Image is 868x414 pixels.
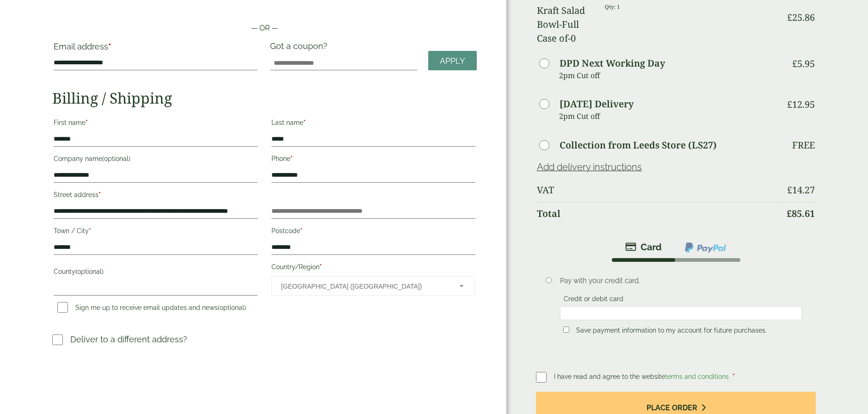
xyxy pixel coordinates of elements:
[563,309,799,317] iframe: Secure card payment input frame
[300,227,302,235] abbr: required
[787,98,792,111] span: £
[792,57,797,70] span: £
[86,119,88,126] abbr: required
[54,188,258,204] label: Street address
[290,155,293,162] abbr: required
[281,277,447,296] span: United Kingdom (UK)
[605,3,620,10] small: Qty: 1
[271,152,475,168] label: Phone
[560,276,802,286] p: Pay with your credit card.
[98,191,101,198] abbr: required
[54,304,250,314] label: Sign me up to receive email updates and news
[320,263,322,271] abbr: required
[271,260,475,276] label: Country/Region
[70,333,187,346] p: Deliver to a different address?
[52,23,477,34] p: — OR —
[54,224,258,240] label: Town / City
[560,295,627,305] label: Credit or debit card
[54,152,258,168] label: Company name
[625,241,662,253] img: stripe.png
[303,119,306,126] abbr: required
[787,207,792,220] span: £
[52,89,477,107] h2: Billing / Shipping
[57,302,68,313] input: Sign me up to receive email updates and news(optional)
[787,184,815,196] bdi: 14.27
[792,140,815,151] p: Free
[440,56,465,66] span: Apply
[560,59,665,68] label: DPD Next Working Day
[428,51,477,71] a: Apply
[787,207,815,220] bdi: 85.61
[560,99,634,109] label: [DATE] Delivery
[787,11,792,24] span: £
[89,227,91,235] abbr: required
[684,241,727,253] img: ppcp-gateway.png
[218,304,246,311] span: (optional)
[787,11,815,24] bdi: 25.86
[270,41,331,56] label: Got a coupon?
[559,68,780,82] p: 2pm Cut off
[573,327,770,337] label: Save payment information to my account for future purchases.
[271,276,475,296] span: Country/Region
[559,109,780,123] p: 2pm Cut off
[665,373,729,380] a: terms and conditions
[537,179,780,201] th: VAT
[54,265,258,281] label: County
[537,202,780,225] th: Total
[271,224,475,240] label: Postcode
[537,161,642,173] a: Add delivery instructions
[102,155,130,162] span: (optional)
[271,116,475,132] label: Last name
[554,373,731,380] span: I have read and agree to the website
[108,42,111,51] abbr: required
[733,373,735,380] abbr: required
[54,116,258,132] label: First name
[792,57,815,70] bdi: 5.95
[54,43,258,56] label: Email address
[787,184,792,196] span: £
[75,268,104,275] span: (optional)
[787,98,815,111] bdi: 12.95
[560,141,717,150] label: Collection from Leeds Store (LS27)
